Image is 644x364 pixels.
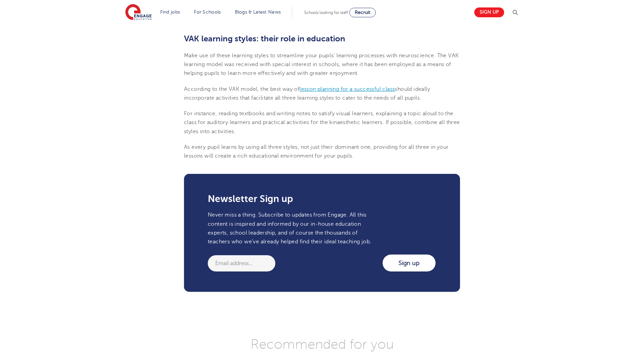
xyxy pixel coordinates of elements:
a: Find jobs [160,9,180,15]
span: For instance, reading textbooks and writing notes to satisfy visual learners, explaining a topic ... [184,110,460,135]
a: For Schools [194,9,221,15]
span: Schools looking for staff [304,10,348,15]
input: Sign up [383,255,436,271]
h3: Newsletter Sign up [208,194,436,204]
span: should ideally incorporate activities that facilitate all three learning styles to cater to the n... [184,86,430,101]
a: Sign up [474,7,504,17]
span: As every pupil learns by using all three styles, not just their dominant one, providing for all t... [184,144,449,159]
a: lesson planning for a successful class [299,86,395,92]
img: Engage Education [125,4,152,21]
b: VAK learning styles: their role in education [184,34,345,43]
span: According to the VAK model, the best way of [184,86,299,92]
input: Email address... [208,255,275,271]
a: Blogs & Latest News [235,9,281,15]
span: Recruit [355,10,370,15]
span: Make use of these learning styles to streamline your pupils’ learning processes with neuroscience... [184,53,459,77]
a: Recruit [349,8,376,17]
h3: Recommended for you [121,336,523,353]
p: Never miss a thing. Subscribe to updates from Engage. All this content is inspired and informed b... [208,210,374,246]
